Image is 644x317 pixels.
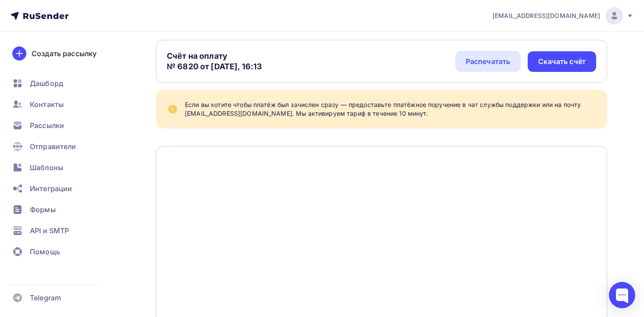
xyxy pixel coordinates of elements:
[7,117,112,134] a: Рассылки
[185,100,597,118] div: Если вы хотите чтобы платёж был зачислен сразу — предоставьте платёжное поручение в чат службы по...
[7,138,112,155] a: Отправители
[30,183,72,194] span: Интеграции
[30,99,64,110] span: Контакты
[7,159,112,176] a: Шаблоны
[7,96,112,113] a: Контакты
[30,225,69,236] span: API и SMTP
[7,75,112,92] a: Дашборд
[30,292,61,303] span: Telegram
[30,120,64,131] span: Рассылки
[7,201,112,218] a: Формы
[538,57,586,67] div: Скачать счёт
[493,7,633,25] a: [EMAIL_ADDRESS][DOMAIN_NAME]
[466,56,511,67] div: Распечатать
[493,11,600,20] span: [EMAIL_ADDRESS][DOMAIN_NAME]
[167,51,262,72] div: Счёт на оплату № 6820 от [DATE], 16:13
[30,162,63,173] span: Шаблоны
[30,204,56,215] span: Формы
[32,48,97,59] div: Создать рассылку
[30,246,60,257] span: Помощь
[30,141,76,152] span: Отправители
[30,78,63,89] span: Дашборд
